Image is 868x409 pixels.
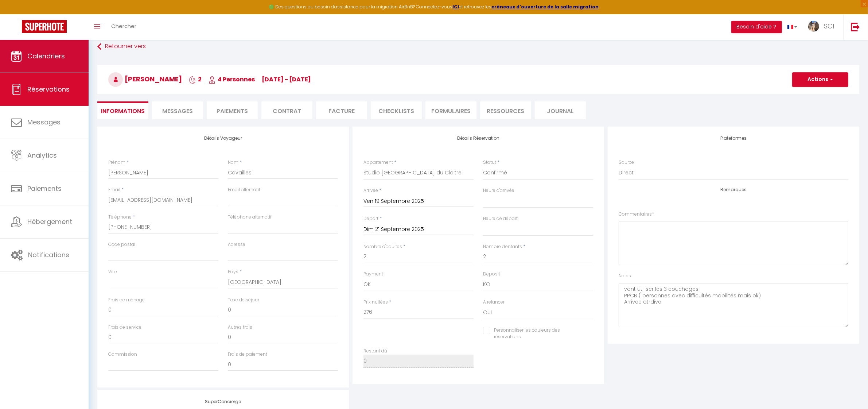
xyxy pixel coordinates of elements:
[363,215,378,222] label: Départ
[483,243,522,250] label: Nombre d'enfants
[27,217,72,226] span: Hébergement
[731,21,782,33] button: Besoin d'aide ?
[162,107,193,115] span: Messages
[363,187,378,194] label: Arrivée
[108,269,117,275] label: Ville
[228,241,245,248] label: Adresse
[228,186,260,193] label: Email alternatif
[619,187,848,192] h4: Remarques
[483,271,500,278] label: Deposit
[209,75,255,84] span: 4 Personnes
[261,101,312,119] li: Contrat
[6,3,28,25] button: Ouvrir le widget de chat LiveChat
[228,351,267,358] label: Frais de paiement
[108,399,338,404] h4: SuperConcierge
[425,101,476,119] li: FORMULAIRES
[106,14,142,40] a: Chercher
[28,250,69,259] span: Notifications
[363,243,402,250] label: Nombre d'adultes
[108,351,137,358] label: Commission
[363,159,393,166] label: Appartement
[371,101,422,119] li: CHECKLISTS
[483,215,518,222] label: Heure de départ
[108,241,135,248] label: Code postal
[491,4,599,10] a: créneaux d'ouverture de la salle migration
[808,21,819,32] img: ...
[27,51,65,61] span: Calendriers
[535,101,586,119] li: Journal
[207,101,258,119] li: Paiements
[262,75,311,84] span: [DATE] - [DATE]
[22,20,67,33] img: Super Booking
[483,187,514,194] label: Heure d'arrivée
[619,159,634,166] label: Source
[851,22,860,31] img: logout
[189,75,202,84] span: 2
[480,101,531,119] li: Ressources
[108,159,125,166] label: Prénom
[108,136,338,141] h4: Détails Voyageur
[824,22,834,31] span: SCI
[228,297,259,304] label: Taxe de séjour
[108,324,141,331] label: Frais de service
[228,159,238,166] label: Nom
[363,136,593,141] h4: Détails Réservation
[228,269,238,275] label: Pays
[27,184,62,193] span: Paiements
[97,101,148,119] li: Informations
[619,211,654,218] label: Commentaires
[27,151,57,160] span: Analytics
[108,186,120,193] label: Email
[363,348,387,355] label: Restant dû
[363,271,383,278] label: Payment
[27,85,70,94] span: Réservations
[619,273,631,279] label: Notes
[228,214,272,221] label: Téléphone alternatif
[619,136,848,141] h4: Plateformes
[792,72,848,87] button: Actions
[108,214,132,221] label: Téléphone
[452,4,459,10] a: ICI
[97,40,859,53] a: Retourner vers
[108,297,145,304] label: Frais de ménage
[108,74,182,84] span: [PERSON_NAME]
[803,14,843,40] a: ... SCI
[228,324,252,331] label: Autres frais
[483,159,496,166] label: Statut
[483,299,505,306] label: A relancer
[27,117,61,127] span: Messages
[111,22,136,30] span: Chercher
[316,101,367,119] li: Facture
[363,299,388,306] label: Prix nuitées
